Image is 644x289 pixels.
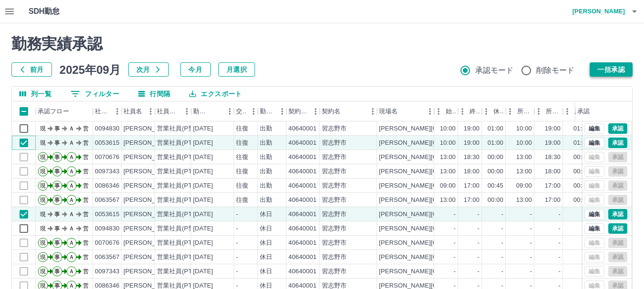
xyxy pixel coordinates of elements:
h5: 2025年09月 [60,62,121,77]
div: 18:00 [545,167,561,176]
div: [PERSON_NAME] [123,124,175,133]
div: 13:00 [440,167,456,176]
text: 営 [83,140,89,146]
div: 40640001 [288,181,317,190]
text: Ａ [69,154,74,160]
text: 営 [83,125,89,132]
text: 事 [54,197,60,203]
div: 18:00 [464,167,480,176]
div: 習志野市 [322,196,347,205]
div: - [236,267,238,276]
div: 往復 [236,196,248,205]
div: 勤務日 [191,101,234,121]
div: 習志野市 [322,253,347,262]
text: Ａ [69,268,74,275]
div: [PERSON_NAME] [123,139,175,148]
div: [PERSON_NAME][GEOGRAPHIC_DATA]地区放課後児童会 [379,224,547,233]
div: [PERSON_NAME] [123,167,175,176]
div: 0063567 [95,196,120,205]
div: 出勤 [260,124,272,133]
div: - [530,210,532,219]
div: - [559,224,561,233]
div: 13:00 [516,196,532,205]
div: - [454,267,456,276]
text: 事 [54,239,60,246]
h2: 勤務実績承認 [11,35,633,53]
div: 営業社員(PT契約) [157,267,207,276]
div: 社員区分 [157,101,180,121]
div: 習志野市 [322,210,347,219]
text: Ａ [69,211,74,218]
div: 0094830 [95,224,120,233]
button: 編集 [584,138,604,148]
div: [DATE] [193,124,213,133]
div: - [454,253,456,262]
button: メニュー [110,104,124,119]
text: 営 [83,197,89,203]
div: [PERSON_NAME][GEOGRAPHIC_DATA]地区放課後児童会 [379,239,547,248]
text: 現 [40,268,46,275]
div: - [530,224,532,233]
div: [DATE] [193,267,213,276]
div: 営業社員(PT契約) [157,153,207,162]
text: 事 [54,268,60,275]
div: 0053615 [95,210,120,219]
div: 習志野市 [322,267,347,276]
div: [PERSON_NAME] [123,210,175,219]
div: 交通費 [236,101,246,121]
button: 承認 [608,223,627,234]
text: 事 [54,154,60,160]
div: 営業社員(PT契約) [157,196,207,205]
button: メニュー [143,104,158,119]
div: [PERSON_NAME][GEOGRAPHIC_DATA]地区放課後児童会 [379,167,547,176]
div: 休憩 [482,101,506,121]
text: Ａ [69,254,74,260]
div: 19:00 [464,139,480,148]
div: 40640001 [288,239,317,248]
div: - [236,239,238,248]
div: 営業社員(PT契約) [157,181,207,190]
div: [DATE] [193,181,213,190]
button: メニュー [223,104,237,119]
button: メニュー [246,104,261,119]
div: 0097343 [95,267,120,276]
div: 所定終業 [546,101,561,121]
div: [PERSON_NAME][GEOGRAPHIC_DATA]地区放課後児童会 [379,253,547,262]
div: 40640001 [288,167,317,176]
div: 09:00 [440,181,456,190]
text: 現 [40,140,46,146]
div: 勤務日 [193,101,209,121]
button: 承認 [608,209,627,219]
div: 17:00 [545,181,561,190]
div: - [501,267,503,276]
button: 承認 [608,138,627,148]
div: 習志野市 [322,167,347,176]
div: 終業 [458,101,482,121]
div: 01:00 [488,139,503,148]
div: 出勤 [260,153,272,162]
text: 現 [40,125,46,132]
div: - [478,267,480,276]
text: 営 [83,225,89,232]
text: 事 [54,225,60,232]
text: 現 [40,239,46,246]
div: [PERSON_NAME] [123,267,175,276]
div: 40640001 [288,139,317,148]
div: 19:00 [464,124,480,133]
div: 営業社員(PT契約) [157,239,207,248]
div: 社員名 [122,101,155,121]
div: - [236,210,238,219]
div: 営業社員(PT契約) [157,167,207,176]
div: [PERSON_NAME][GEOGRAPHIC_DATA]地区放課後児童会 [379,153,547,162]
button: メニュー [423,104,437,119]
div: 01:00 [573,139,589,148]
div: 社員区分 [155,101,191,121]
div: 0063567 [95,253,120,262]
div: 契約コード [286,101,320,121]
div: 所定終業 [534,101,563,121]
div: [PERSON_NAME] [123,239,175,248]
div: 往復 [236,124,248,133]
div: [PERSON_NAME] [123,253,175,262]
div: 00:00 [573,196,589,205]
div: 所定開始 [506,101,534,121]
